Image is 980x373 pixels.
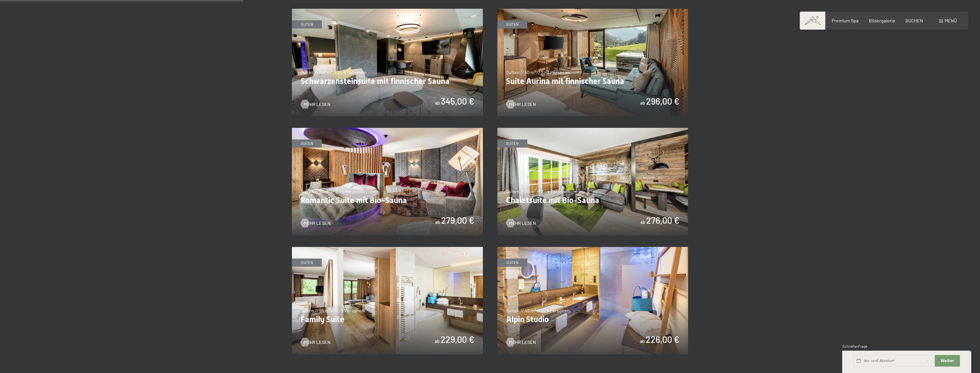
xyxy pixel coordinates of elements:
span: Mehr Lesen [509,220,536,226]
a: Chaletsuite mit Bio-Sauna [497,128,688,132]
a: Romantic Suite mit Bio-Sauna [292,128,483,132]
a: Mehr Lesen [506,220,536,226]
span: Mehr Lesen [304,101,331,107]
img: Suite Aurina mit finnischer Sauna [497,9,688,116]
span: Mehr Lesen [509,339,536,345]
a: Schwarzensteinsuite mit finnischer Sauna [292,9,483,12]
a: Mehr Lesen [301,220,331,226]
span: Mehr Lesen [509,101,536,107]
img: Schwarzensteinsuite mit finnischer Sauna [292,9,483,116]
a: Mehr Lesen [506,339,536,345]
img: Chaletsuite mit Bio-Sauna [497,128,688,235]
img: Family Suite [292,247,483,354]
a: Mehr Lesen [301,339,331,345]
img: Alpin Studio [497,247,688,354]
span: Schnellanfrage [842,344,867,349]
span: Weiter [941,358,954,363]
img: Romantic Suite mit Bio-Sauna [292,128,483,235]
span: Mehr Lesen [304,339,331,345]
a: Mehr Lesen [506,101,536,107]
a: Mehr Lesen [301,101,331,107]
a: Alpin Studio [497,247,688,251]
a: Family Suite [292,247,483,251]
span: Mehr Lesen [304,220,331,226]
a: Suite Aurina mit finnischer Sauna [497,9,688,12]
span: Menü [945,18,957,23]
a: Bildergalerie [869,18,895,23]
button: Weiter [935,355,960,367]
a: Premium Spa [832,18,858,23]
a: BUCHEN [905,18,923,23]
